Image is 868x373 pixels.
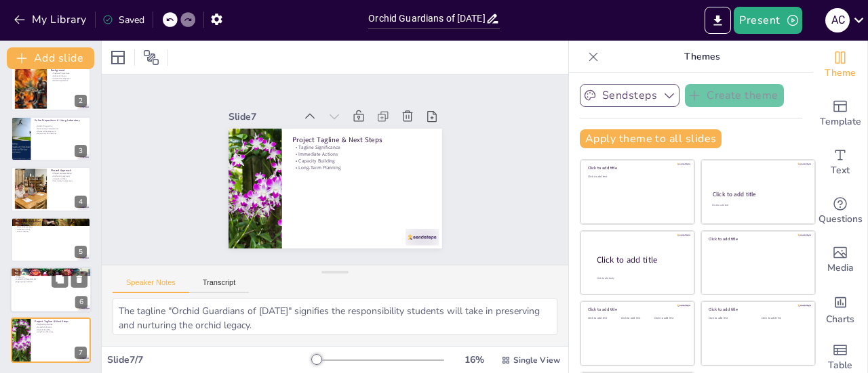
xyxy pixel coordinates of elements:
div: 5 [75,246,87,258]
button: Transcript [189,278,250,293]
div: Click to add text [588,317,618,320]
div: 5 [11,217,91,262]
p: Phased Approach [51,169,87,173]
p: Values Nurturing [15,228,87,231]
div: Slide 7 [248,80,316,113]
p: Tagline Significance [300,133,435,181]
button: Present [734,7,802,34]
input: Insert title [368,9,485,28]
div: Add images, graphics, shapes or video [813,236,867,284]
button: Sendsteps [580,84,679,107]
span: Charts [826,312,854,327]
div: 2 [75,95,87,107]
button: Speaker Notes [113,278,189,293]
div: Saved [102,14,144,26]
p: Previous Programme [51,72,87,74]
div: Layout [107,47,129,68]
p: Inclusivity [14,276,87,278]
div: 6 [10,267,92,313]
p: Immediate Actions [35,326,87,329]
button: Create theme [685,84,784,107]
p: Community Involvement [51,180,87,183]
div: Add ready made slides [813,89,867,138]
div: A C [825,8,850,32]
p: Student Selection Model [14,269,87,273]
p: Revival Importance [51,79,87,82]
div: 16 % [458,353,490,366]
div: Click to add text [588,175,685,179]
div: Add text boxes [813,138,867,187]
button: Delete Slide [71,271,87,287]
div: Click to add text [712,204,802,207]
span: Text [831,163,850,178]
p: Themes [604,41,800,73]
div: Click to add text [762,317,804,320]
span: Questions [818,212,863,227]
p: Long-Term Planning [35,331,87,334]
p: School Identity [15,230,87,233]
div: Get real-time input from your audience [813,187,867,236]
p: Character Development [35,130,87,133]
textarea: The tagline "Orchid Guardians of [DATE]" signifies the responsibility students will take in prese... [113,298,557,335]
p: Student Development [51,76,87,79]
div: 4 [75,196,87,208]
div: 7 [75,347,87,359]
span: Position [143,49,159,66]
p: Leadership Development [14,278,87,281]
p: Project Tagline & Next Steps [35,320,87,324]
span: Single View [513,355,560,366]
p: Community Partnerships [35,132,87,135]
div: Click to add title [588,165,685,171]
p: Long-Term Vision [51,177,87,180]
div: Change the overall theme [813,41,867,89]
div: Slide 7 / 7 [107,353,314,366]
div: Click to add title [709,236,806,242]
p: Hands-On Learning [35,125,87,127]
p: Authentic Inquiry [51,74,87,77]
p: Long-Term Planning [294,152,429,200]
div: 2 [11,66,91,110]
div: Click to add title [588,307,685,312]
p: Targeted Involvement [14,273,87,276]
p: Anticipated Outcomes [15,219,87,223]
button: A C [825,7,850,34]
div: Click to add text [709,317,751,320]
span: Template [820,114,861,129]
div: 4 [11,167,91,211]
p: Capacity Building [296,145,431,194]
p: Capacity Building [35,328,87,331]
button: Apply theme to all slides [580,129,722,148]
p: Phased Implementation [51,173,87,175]
div: 7 [11,317,91,362]
button: My Library [10,9,92,30]
button: Export to PowerPoint [705,7,731,34]
div: Click to add title [713,190,803,198]
button: Duplicate Slide [52,271,68,287]
p: Knowledge Development [15,223,87,225]
p: Skills Enhancement [15,225,87,228]
div: 3 [75,145,87,157]
div: Click to add text [654,317,685,320]
button: Add slide [7,47,94,69]
div: Click to add body [597,276,682,280]
div: Add charts and graphs [813,284,867,333]
div: Click to add title [709,307,806,312]
p: Project Tagline & Next Steps [302,123,437,175]
div: 6 [75,296,87,308]
p: 21st Century Competencies [35,127,87,130]
span: Table [828,358,852,373]
p: Student Engagement [51,175,87,178]
p: Value Proposition: A Living Laboratory [35,118,87,123]
p: Background [51,68,87,72]
span: Media [827,261,854,276]
p: Tagline Significance [35,324,87,326]
p: Immediate Actions [298,139,433,188]
span: Theme [825,66,856,81]
div: 3 [11,116,91,161]
div: Click to add title [597,254,684,265]
p: Age Appropriateness [14,280,87,283]
div: Click to add text [621,317,652,320]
